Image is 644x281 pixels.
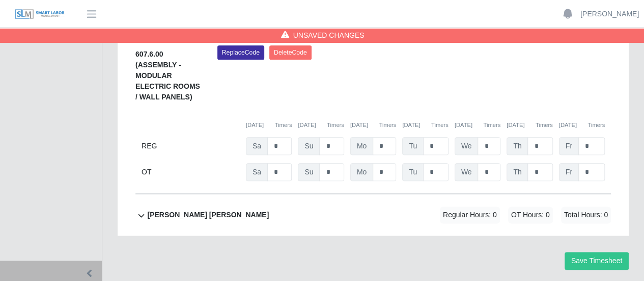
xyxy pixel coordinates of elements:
div: [DATE] [402,121,448,130]
div: OT [142,163,240,181]
button: DeleteCode [269,45,312,60]
span: Fr [559,137,579,155]
div: REG [142,137,240,155]
span: We [455,163,479,181]
button: Timers [431,121,449,130]
span: Tu [402,163,424,181]
span: Su [298,163,320,181]
button: Timers [379,121,396,130]
b: 607.6.00 (ASSEMBLY - MODULAR ELECTRIC ROOMS / WALL PANELS) [135,50,200,101]
button: ReplaceCode [217,45,264,60]
button: Timers [587,121,605,130]
img: SLM Logo [14,9,65,20]
span: Mo [350,137,373,155]
span: Sa [246,137,268,155]
span: Unsaved Changes [293,30,365,40]
span: Th [507,137,528,155]
button: [PERSON_NAME] [PERSON_NAME] Regular Hours: 0 OT Hours: 0 Total Hours: 0 [135,194,611,236]
span: Th [507,163,528,181]
span: Total Hours: 0 [561,207,611,223]
div: [DATE] [507,121,552,130]
a: [PERSON_NAME] [580,9,639,19]
div: [DATE] [298,121,344,130]
div: [DATE] [350,121,396,130]
span: OT Hours: 0 [508,207,553,223]
span: Su [298,137,320,155]
button: Timers [327,121,344,130]
span: Fr [559,163,579,181]
b: [PERSON_NAME] [PERSON_NAME] [147,210,269,220]
span: Mo [350,163,373,181]
button: Timers [275,121,292,130]
span: Regular Hours: 0 [440,207,500,223]
span: Sa [246,163,268,181]
div: [DATE] [246,121,292,130]
span: We [455,137,479,155]
button: Save Timesheet [565,252,629,270]
div: [DATE] [559,121,605,130]
div: [DATE] [455,121,500,130]
button: Timers [536,121,553,130]
button: Timers [483,121,500,130]
span: Tu [402,137,424,155]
